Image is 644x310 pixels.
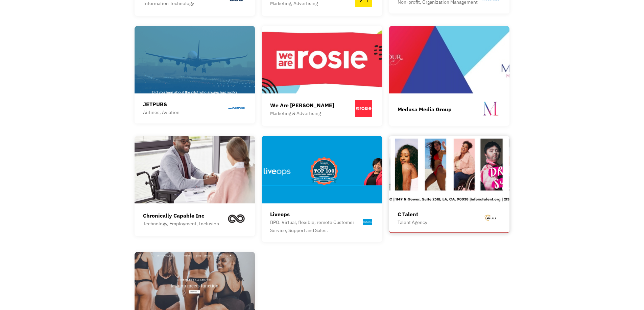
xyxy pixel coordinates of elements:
[143,212,219,220] div: Chronically Capable Inc
[270,218,361,234] div: BPO. Virtual, flexible, remote Customer Service, Support and Sales.
[398,218,427,226] div: Talent Agency
[398,210,427,218] div: C Talent
[143,100,180,108] div: JETPUBS
[389,136,510,233] a: C TalentTalent Agency
[270,210,361,218] div: Liveops
[143,220,219,228] div: Technology, Employment, Inclusion
[389,26,510,126] a: Medusa Media Group
[270,109,334,117] div: Marketing & Advertising
[270,101,334,109] div: We Are [PERSON_NAME]
[143,108,180,116] div: Airlines, Aviation
[262,26,382,126] a: We Are [PERSON_NAME]Marketing & Advertising
[262,136,382,242] a: LiveopsBPO. Virtual, flexible, remote Customer Service, Support and Sales.
[398,105,452,113] div: Medusa Media Group
[135,26,255,124] a: JETPUBSAirlines, Aviation
[135,136,255,236] a: Chronically Capable IncTechnology, Employment, Inclusion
